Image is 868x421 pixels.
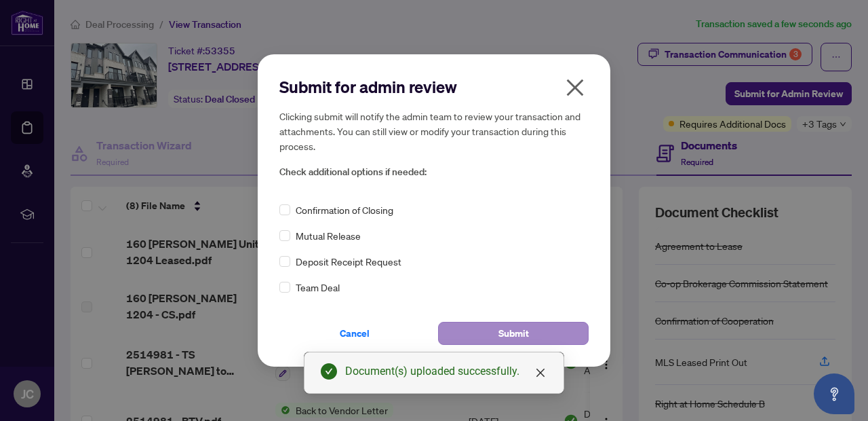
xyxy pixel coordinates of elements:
[321,363,337,380] span: check-circle
[279,164,589,180] span: Check additional options if needed:
[279,109,589,153] h5: Clicking submit will notify the admin team to review your transaction and attachments. You can st...
[296,228,361,243] span: Mutual Release
[438,322,589,345] button: Submit
[296,254,401,269] span: Deposit Receipt Request
[340,323,370,344] span: Cancel
[533,365,548,380] a: Close
[296,280,340,295] span: Team Deal
[296,202,393,217] span: Confirmation of Closing
[279,322,430,345] button: Cancel
[498,323,529,344] span: Submit
[564,77,586,98] span: close
[535,367,546,378] span: close
[279,76,589,98] h2: Submit for admin review
[814,373,854,414] button: Open asap
[345,363,547,380] div: Document(s) uploaded successfully.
